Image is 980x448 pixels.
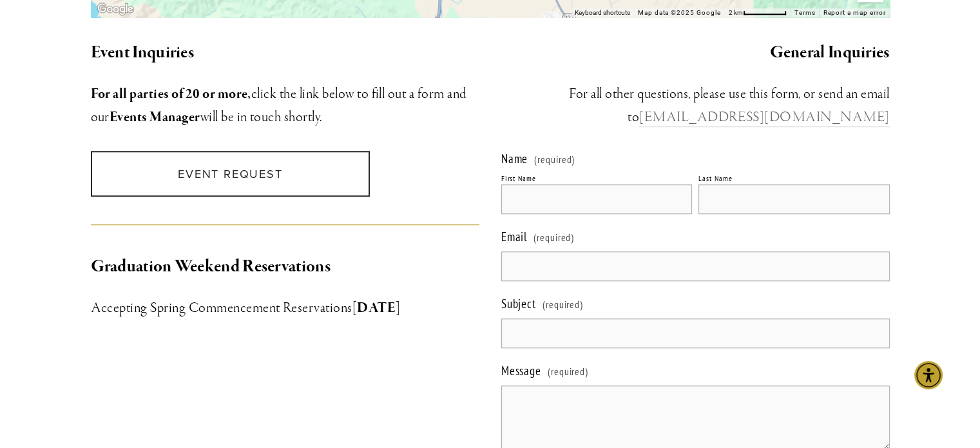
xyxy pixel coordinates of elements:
[91,85,251,103] strong: For all parties of 20 or more,
[501,296,537,311] span: Subject
[501,83,890,129] h3: ​For all other questions, please use this form, or send an email to
[94,1,137,17] img: Google
[91,253,479,280] h2: Graduation Weekend Reservations
[575,8,630,17] button: Keyboard shortcuts
[352,299,401,317] strong: [DATE]
[638,9,721,16] span: Map data ©2025 Google
[548,360,589,383] span: (required)
[725,8,791,17] button: Map Scale: 2 km per 64 pixels
[91,297,479,320] h3: Accepting Spring Commencement Reservations
[698,173,733,183] div: Last Name
[501,173,537,183] div: First Name
[91,83,479,129] h3: click the link below to fill out a form and our will be in touch shortly.
[534,154,575,164] span: (required)
[823,9,885,16] a: Report a map error
[501,39,890,66] h2: General Inquiries
[794,9,816,16] a: Terms
[501,229,528,244] span: Email
[501,363,542,378] span: Message
[729,9,743,16] span: 2 km
[639,108,889,127] a: [EMAIL_ADDRESS][DOMAIN_NAME]
[533,226,575,249] span: (required)
[914,361,943,389] div: Accessibility Menu
[91,151,370,197] a: Event Request
[91,39,479,66] h2: Event Inquiries
[501,151,528,166] span: Name
[543,293,584,316] span: (required)
[94,1,137,17] a: Open this area in Google Maps (opens a new window)
[110,108,200,126] strong: Events Manager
